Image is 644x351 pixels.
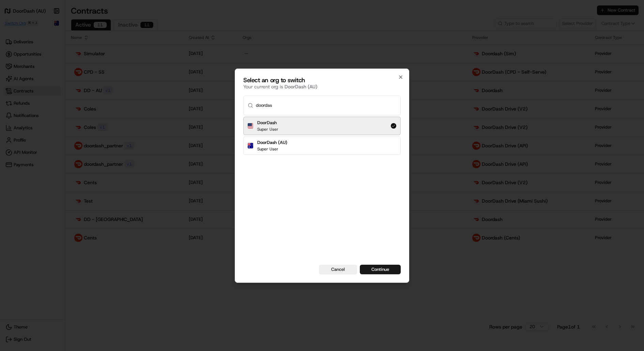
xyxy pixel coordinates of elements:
h2: Select an org to switch [243,77,401,83]
input: Type to search... [256,96,396,115]
h2: DoorDash [257,120,278,126]
button: Continue [360,265,401,274]
button: Cancel [319,265,357,274]
h2: DoorDash (AU) [257,140,287,146]
p: Super User [257,127,278,132]
img: Flag of au [248,143,253,148]
p: Your current org is [243,83,401,90]
p: Super User [257,146,287,152]
span: DoorDash (AU) [285,84,317,90]
div: Suggestions [243,115,401,156]
img: Flag of us [248,123,253,129]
